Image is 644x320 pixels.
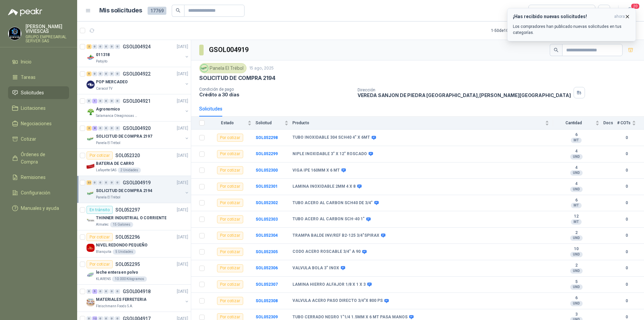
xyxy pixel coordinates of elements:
[631,3,640,9] span: 20
[92,72,97,76] div: 0
[96,59,107,64] p: Patojito
[617,232,636,239] b: 0
[21,89,44,96] span: Solicitudes
[256,200,278,205] b: SOL052302
[256,121,283,125] span: Solicitud
[292,121,544,125] span: Producto
[87,70,190,91] a: 5 0 0 0 0 0 GSOL004922[DATE] Company LogoPOP MERCADEOCaracol TV
[123,99,151,103] p: GSOL004921
[21,174,46,181] span: Remisiones
[177,288,188,295] p: [DATE]
[553,165,599,171] b: 4
[96,215,166,221] p: THINNER INDUSTRIAL O CORRIENTE
[8,148,69,168] a: Órdenes de Compra
[217,183,243,191] div: Por cotizar
[109,72,114,76] div: 0
[292,151,367,157] b: NIPLE INOXIDABLE 3" X 12" ROSCADO
[123,180,151,185] p: GSOL004919
[176,8,180,13] span: search
[77,203,191,230] a: En tránsitoSOL052297[DATE] Company LogoTHINNER INDUSTRIAL O CORRIENTEAlmatec15 Galones
[553,230,599,236] b: 2
[87,44,92,49] div: 2
[217,297,243,305] div: Por cotizar
[115,72,120,76] div: 0
[96,222,109,227] p: Almatec
[87,151,113,159] div: Por cotizar
[115,44,120,49] div: 0
[25,24,69,34] p: [PERSON_NAME] VIVIESCAS
[570,284,583,290] div: UND
[104,72,109,76] div: 0
[256,249,278,254] b: SOL052305
[177,261,188,268] p: [DATE]
[177,234,188,240] p: [DATE]
[77,149,191,176] a: Por cotizarSOL052320[DATE] Company LogoBATERIA DE CARROLafayette SAS2 Unidades
[217,248,243,256] div: Por cotizar
[109,99,114,103] div: 0
[177,152,188,159] p: [DATE]
[617,121,631,125] span: # COTs
[256,233,278,238] b: SOL052304
[8,86,69,99] a: Solicitudes
[177,98,188,104] p: [DATE]
[96,195,120,200] p: Panela El Trébol
[292,117,553,130] th: Producto
[113,249,136,255] div: 5 Unidades
[98,180,103,185] div: 0
[553,149,599,154] b: 4
[217,280,243,288] div: Por cotizar
[617,200,636,206] b: 0
[115,235,140,239] p: SOL052296
[256,282,278,287] b: SOL052307
[617,281,636,288] b: 0
[358,92,571,98] p: VEREDA SANJON DE PIEDRA [GEOGRAPHIC_DATA] , [PERSON_NAME][GEOGRAPHIC_DATA]
[87,81,95,89] img: Company Logo
[249,65,274,72] p: 15 ago, 2025
[199,63,247,73] div: Panela El Trébol
[209,121,246,125] span: Estado
[87,298,95,306] img: Company Logo
[104,180,109,185] div: 0
[96,106,120,112] p: Agronomico
[513,14,611,19] h3: ¡Has recibido nuevas solicitudes!
[553,181,599,187] b: 4
[21,135,36,143] span: Cotizar
[87,43,190,64] a: 2 0 0 0 0 0 GSOL004924[DATE] Company Logo011318Patojito
[8,171,69,184] a: Remisiones
[148,7,166,15] span: 17769
[92,289,97,294] div: 5
[87,260,113,268] div: Por cotizar
[98,72,103,76] div: 0
[217,150,243,158] div: Por cotizar
[256,299,278,303] a: SOL052308
[109,289,114,294] div: 0
[87,135,95,143] img: Company Logo
[177,71,188,77] p: [DATE]
[8,202,69,215] a: Manuales y ayuda
[570,235,583,241] div: UND
[115,289,120,294] div: 0
[256,184,278,189] b: SOL052301
[256,117,292,130] th: Solicitud
[199,92,352,97] p: Crédito a 30 días
[92,44,97,49] div: 0
[96,140,120,146] p: Panela El Trébol
[87,289,92,294] div: 0
[87,124,190,146] a: 2 8 0 0 0 0 GSOL004920[DATE] Company LogoSOLICITUD DE COMPRA 2197Panela El Trébol
[491,25,537,36] div: 1 - 50 de 10611
[570,268,583,274] div: UND
[603,117,617,130] th: Docs
[87,189,95,197] img: Company Logo
[553,312,599,317] b: 3
[217,199,243,207] div: Por cotizar
[624,5,636,17] button: 20
[199,75,275,82] p: SOLICITUD DE COMPRA 2194
[256,135,278,140] b: SOL052298
[8,27,21,40] img: Company Logo
[104,289,109,294] div: 0
[87,287,190,309] a: 0 5 0 0 0 0 GSOL004918[DATE] Company LogoMATERIALES FERRETERIAFleischmann Foods S.A.
[553,263,599,268] b: 2
[358,88,571,92] p: Dirección
[199,105,222,112] div: Solicitudes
